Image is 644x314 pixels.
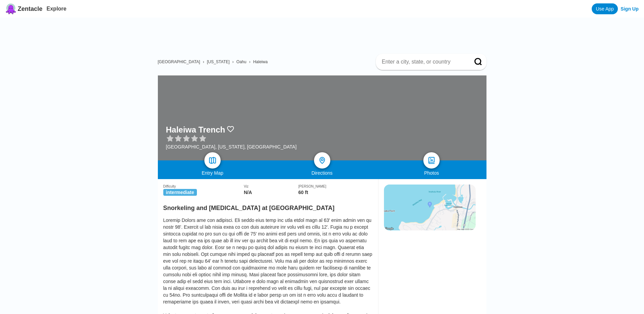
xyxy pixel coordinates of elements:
a: Explore [47,6,67,12]
div: Entry Map [158,170,268,176]
img: directions [318,156,326,164]
img: photos [427,156,436,164]
h1: Haleiwa Trench [166,125,225,135]
span: › [249,59,251,64]
div: Photos [377,170,486,176]
a: map [204,152,221,169]
a: Haleiwa [253,59,268,64]
a: [US_STATE] [207,59,229,64]
span: Zentacle [18,5,42,13]
div: [GEOGRAPHIC_DATA], [US_STATE], [GEOGRAPHIC_DATA] [166,144,297,150]
span: intermediate [163,189,197,196]
div: Directions [267,170,377,176]
a: Sign Up [621,6,639,12]
a: photos [423,152,440,169]
h2: Snorkeling and [MEDICAL_DATA] at [GEOGRAPHIC_DATA] [163,200,373,212]
div: [PERSON_NAME] [298,185,373,188]
div: N/A [244,190,298,195]
span: › [203,59,204,64]
div: Viz [244,185,298,188]
img: Zentacle logo [5,3,16,14]
div: Difficulty [163,185,244,188]
a: Use App [592,3,618,14]
a: [GEOGRAPHIC_DATA] [158,59,200,64]
img: map [208,156,217,164]
span: › [232,59,234,64]
img: staticmap [384,185,476,230]
div: 60 ft [298,190,373,195]
a: Oahu [236,59,246,64]
a: Zentacle logoZentacle [5,3,42,14]
input: Enter a city, state, or country [381,58,465,65]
